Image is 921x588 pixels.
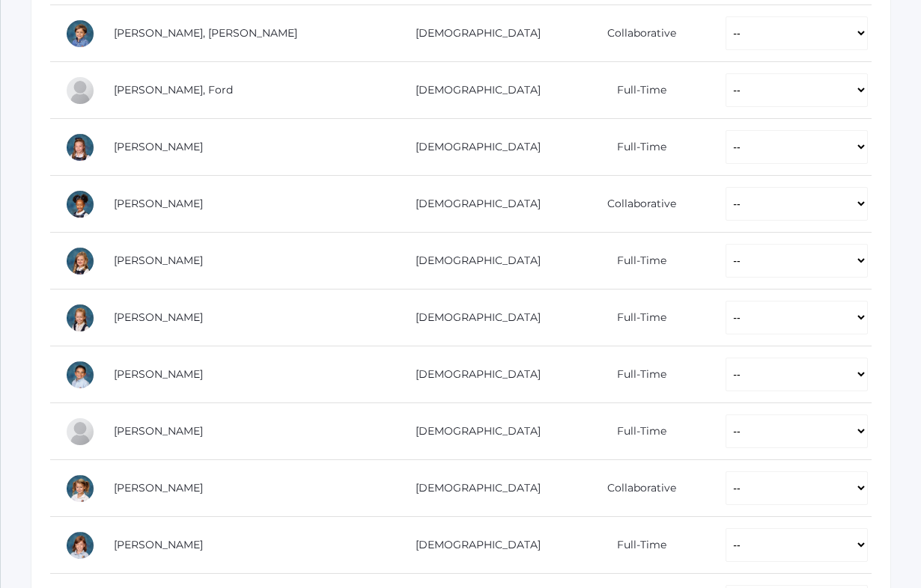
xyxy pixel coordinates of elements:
[385,290,562,346] td: [DEMOGRAPHIC_DATA]
[385,403,562,460] td: [DEMOGRAPHIC_DATA]
[65,303,95,333] div: Hazel Porter
[114,197,203,210] a: [PERSON_NAME]
[385,460,562,517] td: [DEMOGRAPHIC_DATA]
[114,367,203,381] a: [PERSON_NAME]
[65,76,95,105] div: Ford Ferris
[561,119,711,176] td: Full-Time
[114,310,203,324] a: [PERSON_NAME]
[561,62,711,119] td: Full-Time
[114,254,203,267] a: [PERSON_NAME]
[561,176,711,233] td: Collaborative
[385,176,562,233] td: [DEMOGRAPHIC_DATA]
[385,233,562,290] td: [DEMOGRAPHIC_DATA]
[114,538,203,551] a: [PERSON_NAME]
[65,417,95,447] div: Oliver Smith
[561,517,711,574] td: Full-Time
[385,517,562,574] td: [DEMOGRAPHIC_DATA]
[561,5,711,62] td: Collaborative
[114,424,203,438] a: [PERSON_NAME]
[385,62,562,119] td: [DEMOGRAPHIC_DATA]
[385,5,562,62] td: [DEMOGRAPHIC_DATA]
[65,189,95,219] div: Crue Harris
[114,481,203,494] a: [PERSON_NAME]
[561,346,711,403] td: Full-Time
[385,119,562,176] td: [DEMOGRAPHIC_DATA]
[65,246,95,276] div: Gracelyn Lavallee
[65,360,95,390] div: Noah Rosas
[65,474,95,503] div: Kiana Taylor
[561,290,711,346] td: Full-Time
[65,132,95,162] div: Lyla Foster
[561,233,711,290] td: Full-Time
[561,460,711,517] td: Collaborative
[114,140,203,153] a: [PERSON_NAME]
[65,19,95,49] div: Austen Crosby
[65,530,95,560] div: Chloe Vick
[385,346,562,403] td: [DEMOGRAPHIC_DATA]
[114,83,233,97] a: [PERSON_NAME], Ford
[114,26,297,40] a: [PERSON_NAME], [PERSON_NAME]
[561,403,711,460] td: Full-Time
